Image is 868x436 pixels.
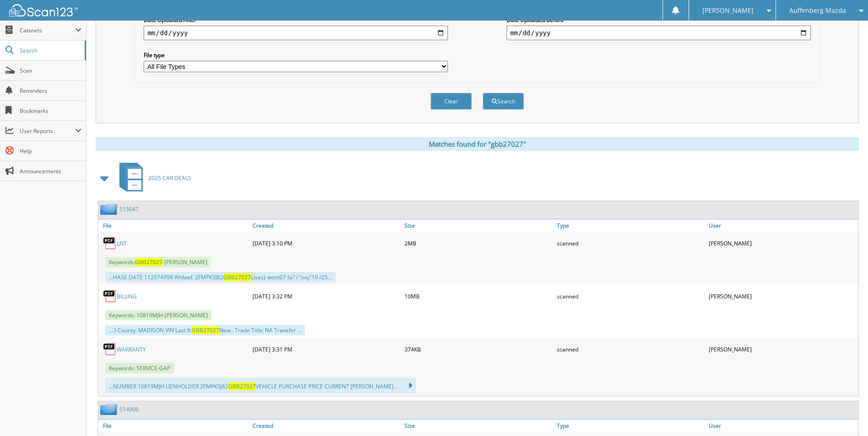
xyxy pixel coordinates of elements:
a: Size [402,219,554,232]
a: LNT [117,239,127,247]
span: Bookmarks [20,107,81,115]
a: 2025 CAR DEALS [114,160,191,196]
span: Search [20,47,80,54]
a: File [98,219,250,232]
span: User Reports [20,127,75,135]
iframe: Chat Widget [822,392,868,436]
a: WARRANTY [117,346,146,353]
input: end [507,26,811,40]
span: Keywords: 10819MJH-[PERSON_NAME] [105,310,211,320]
span: Scan [20,67,81,74]
span: 2025 CAR DEALS [148,174,191,182]
div: scanned [555,287,706,305]
a: BILLING [117,292,137,300]
input: start [144,26,448,40]
a: Type [555,219,706,232]
a: User [706,420,858,432]
span: [PERSON_NAME] [702,8,754,13]
span: Keywords: SERVICE-GAP [105,363,174,373]
img: PDF.png [103,342,117,356]
div: ...NUMBER 10819MJH LIENHOLDER 2FMPK3J82 VEHICLE PURCHASE PRICE CURRENT [PERSON_NAME]... [105,378,416,393]
a: Created [250,420,402,432]
a: 514906 [119,405,139,413]
div: Matches found for "gbb27027" [96,137,859,151]
img: folder2.png [100,203,119,215]
a: Created [250,219,402,232]
div: scanned [555,340,706,358]
div: [PERSON_NAME] [706,234,858,252]
span: Auffenberg Mazda [789,8,846,13]
img: PDF.png [103,289,117,303]
span: Keywords: -[PERSON_NAME] [105,257,211,267]
div: 2MB [402,234,554,252]
span: GBB27027 [223,273,251,281]
span: Announcements [20,167,81,175]
a: Type [555,420,706,432]
span: GBB27027 [135,258,162,266]
div: ...HASE DATE 112974998 WidaeE 2FMPK3J82 Lives} wont07 fa? / “oxy”19 /25... [105,272,335,282]
div: [DATE] 3:32 PM [250,287,402,305]
span: Help [20,147,81,155]
button: Clear [431,93,472,110]
button: Search [483,93,524,110]
a: Size [402,420,554,432]
img: PDF.png [103,236,117,250]
label: File type [144,51,448,59]
div: [PERSON_NAME] [706,287,858,305]
a: File [98,420,250,432]
div: ... ) County: MADISON VIN Last 8: New . Trade Title: NA Transfer ... [105,325,305,335]
span: GBB27027 [228,383,256,390]
div: scanned [555,234,706,252]
a: 515047 [119,205,139,213]
div: [DATE] 3:31 PM [250,340,402,358]
div: [PERSON_NAME] [706,340,858,358]
span: Reminders [20,87,81,95]
div: 374KB [402,340,554,358]
img: scan123-logo-white.svg [9,4,78,16]
span: Cabinets [20,27,75,34]
div: [DATE] 3:10 PM [250,234,402,252]
div: 10MB [402,287,554,305]
img: folder2.png [100,404,119,415]
span: GBB27027 [192,326,219,334]
a: User [706,219,858,232]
